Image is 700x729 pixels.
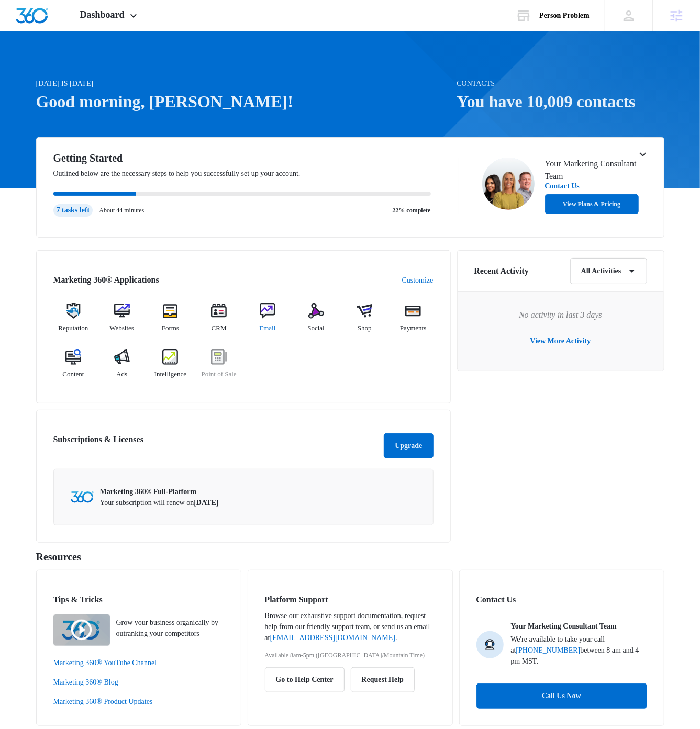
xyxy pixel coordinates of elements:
button: Upgrade [384,433,433,458]
div: 7 tasks left [53,204,93,217]
span: Dashboard [80,9,125,20]
span: [DATE] [194,499,218,507]
img: Your Marketing Consultant Team [476,631,504,658]
span: Social [307,323,325,333]
button: View More Activity [520,329,602,354]
p: 22% complete [393,206,431,215]
h6: Recent Activity [474,265,529,277]
span: CRM [212,323,227,333]
a: Ads [102,349,142,387]
a: Marketing 360® Product Updates [53,696,224,707]
span: Shop [358,323,372,333]
a: Call Us Now [476,683,647,709]
p: Marketing 360® Full-Platform [100,486,219,497]
span: Reputation [58,323,88,333]
a: Websites [102,303,142,341]
h1: You have 10,009 contacts [457,89,664,114]
button: All Activities [570,258,647,284]
p: No activity in last 3 days [474,309,647,321]
p: Outlined below are the necessary steps to help you successfully set up your account. [53,168,444,179]
a: Intelligence [150,349,191,387]
span: Content [62,369,84,379]
a: Point of Sale [199,349,239,387]
span: Intelligence [154,369,186,379]
a: Go to Help Center [265,676,351,683]
a: Social [296,303,336,341]
h2: Platform Support [265,593,436,606]
button: Go to Help Center [265,667,345,692]
span: Point of Sale [202,369,237,379]
p: Your Marketing Consultant Team [511,621,617,632]
p: We're available to take your call at between 8 am and 4 pm MST. [511,634,647,667]
h2: Subscriptions & Licenses [53,433,143,454]
a: [EMAIL_ADDRESS][DOMAIN_NAME] [270,634,396,642]
a: Content [53,349,94,387]
h2: Getting Started [53,150,444,166]
img: Your Marketing Consultant Team [482,158,535,210]
h2: Contact Us [476,593,647,606]
span: Forms [162,323,179,333]
a: Marketing 360® Blog [53,677,224,688]
a: Reputation [53,303,94,341]
h2: Tips & Tricks [53,593,224,606]
a: Customize [402,275,434,286]
button: Request Help [351,667,415,692]
span: Websites [109,323,134,333]
button: View Plans & Pricing [545,194,639,214]
span: Payments [400,323,427,333]
img: Marketing 360 Logo [71,491,94,502]
h2: Marketing 360® Applications [53,274,159,286]
a: Marketing 360® YouTube Channel [53,657,224,668]
a: [PHONE_NUMBER] [516,646,581,654]
span: Email [259,323,275,333]
h5: Resources [36,549,664,565]
h1: Good morning, [PERSON_NAME]! [36,89,451,114]
a: Shop [345,303,385,341]
a: Forms [150,303,191,341]
button: Toggle Collapse [637,148,649,161]
div: account name [539,12,590,20]
p: Browse our exhaustive support documentation, request help from our friendly support team, or send... [265,610,436,643]
span: Ads [116,369,127,379]
a: Email [248,303,288,341]
p: Your subscription will renew on [100,497,219,508]
a: CRM [199,303,239,341]
a: Payments [393,303,434,341]
p: Your Marketing Consultant Team [545,158,639,183]
a: Request Help [351,676,415,683]
p: Contacts [457,78,664,89]
p: About 44 minutes [99,206,144,215]
img: Quick Overview Video [53,614,110,646]
p: Available 8am-5pm ([GEOGRAPHIC_DATA]/Mountain Time) [265,651,436,660]
button: Contact Us [545,183,580,190]
p: Grow your business organically by outranking your competitors [116,617,224,639]
p: [DATE] is [DATE] [36,78,451,89]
